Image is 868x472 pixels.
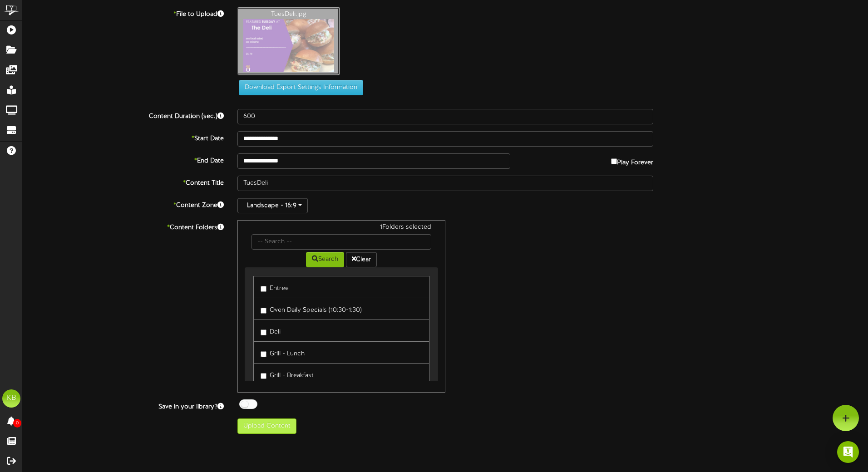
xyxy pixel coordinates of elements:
button: Clear [346,252,377,267]
label: Play Forever [611,153,653,167]
label: Oven Daily Specials (10:30-1:30) [261,303,362,315]
label: File to Upload [16,7,231,19]
button: Landscape - 16:9 [237,198,308,213]
button: Upload Content [237,418,296,434]
label: Deli [261,324,281,337]
label: Entree [261,281,289,293]
button: Search [306,252,344,267]
input: Deli [261,329,266,335]
input: -- Search -- [252,234,431,250]
label: End Date [16,153,231,166]
label: Content Duration (sec.) [16,109,231,121]
div: 1 Folders selected [245,223,438,234]
input: Play Forever [611,158,617,164]
input: Entree [261,286,266,292]
div: KB [2,389,20,408]
label: Content Folders [16,220,231,232]
label: Grill - Lunch [261,346,305,359]
a: Download Export Settings Information [234,84,363,91]
input: Grill - Lunch [261,351,266,357]
label: Content Title [16,176,231,188]
label: Content Zone [16,198,231,210]
input: Title of this Content [237,176,653,191]
button: Download Export Settings Information [239,80,363,95]
label: Save in your library? [16,399,231,412]
label: Grill - Breakfast [261,368,314,380]
input: Oven Daily Specials (10:30-1:30) [261,308,266,314]
div: Open Intercom Messenger [837,441,859,463]
label: Start Date [16,131,231,143]
span: 0 [13,419,21,428]
input: Grill - Breakfast [261,373,266,379]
